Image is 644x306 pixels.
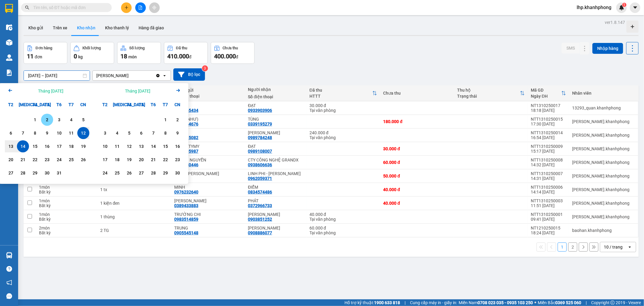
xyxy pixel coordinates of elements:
[39,190,95,194] div: Bất kỳ
[5,127,17,139] div: Choose Thứ Hai, tháng 10 6 2025. It's available.
[572,214,635,219] div: kim.khanhphong
[79,129,88,137] div: 12
[531,162,566,167] div: 14:32 [DATE]
[100,228,168,233] div: 2 TG
[306,85,380,101] th: Toggle SortBy
[152,5,156,10] span: aim
[39,198,95,203] div: 1 món
[101,156,109,163] div: 17
[248,171,303,176] div: LINH PHI - TÂN PHƯƠNG
[123,99,135,111] div: T4
[248,212,303,217] div: NGUYỄN PHAN VINH
[383,91,451,96] div: Chưa thu
[67,116,75,123] div: 4
[96,73,129,79] div: [PERSON_NAME]
[43,156,51,163] div: 23
[7,156,15,163] div: 20
[65,154,77,166] div: Choose Thứ Bảy, tháng 10 25 2025. It's available.
[135,167,147,179] div: Choose Thứ Năm, tháng 11 27 2025. It's available.
[79,156,88,163] div: 26
[65,127,77,139] div: Choose Thứ Bảy, tháng 10 11 2025. It's available.
[70,42,114,64] button: Khối lượng0kg
[121,2,132,13] button: plus
[562,43,580,54] button: SMS
[619,5,624,10] img: icon-new-feature
[171,140,184,152] div: Choose Chủ Nhật, tháng 11 16 2025. It's available.
[29,167,41,179] div: Choose Thứ Tư, tháng 10 29 2025. It's available.
[383,187,451,192] div: 40.000 đ
[77,114,89,126] div: Choose Chủ Nhật, tháng 10 5 2025. It's available.
[175,87,182,94] svg: Arrow Right
[531,122,566,126] div: 17:30 [DATE]
[125,169,133,177] div: 26
[24,42,67,64] button: Đơn hàng11đơn
[53,114,65,126] div: Choose Thứ Sáu, tháng 10 3 2025. It's available.
[383,201,451,206] div: 40.000 đ
[531,144,566,149] div: NTT1310250009
[138,5,143,10] span: file-add
[531,198,566,203] div: NTT1310250003
[43,143,51,150] div: 16
[135,2,146,13] button: file-add
[53,167,65,179] div: Choose Thứ Sáu, tháng 10 31 2025. It's available.
[223,46,238,50] div: Chưa thu
[6,70,12,76] img: solution-icon
[211,42,255,64] button: Chưa thu400.000đ
[111,99,123,111] div: [MEDICAL_DATA]
[113,143,121,150] div: 11
[248,149,272,154] div: 0989108007
[161,156,170,163] div: 22
[39,217,95,222] div: Bất kỳ
[155,73,160,78] svg: Clear value
[55,169,63,177] div: 31
[147,154,159,166] div: Choose Thứ Sáu, tháng 11 21 2025. It's available.
[6,24,12,31] img: warehouse-icon
[531,135,566,140] div: 16:54 [DATE]
[531,190,566,194] div: 14:14 [DATE]
[99,127,111,139] div: Choose Thứ Hai, tháng 11 3 2025. It's available.
[39,212,95,217] div: 1 món
[309,88,372,93] div: Đã thu
[633,5,638,10] span: caret-down
[528,85,569,101] th: Toggle SortBy
[65,140,77,152] div: Choose Thứ Bảy, tháng 10 18 2025. It's available.
[572,201,635,206] div: kim.khanhphong
[125,88,150,94] div: Tháng [DATE]
[176,46,187,50] div: Đã thu
[147,99,159,111] div: T6
[99,167,111,179] div: Choose Thứ Hai, tháng 11 24 2025. It's available.
[159,154,171,166] div: Choose Thứ Bảy, tháng 11 22 2025. It's available.
[174,203,198,208] div: 0389433883
[100,214,168,219] div: 1 thùng
[236,54,238,59] span: đ
[17,140,29,152] div: Selected end date. Thứ Ba, tháng 10 14 2025. It's available.
[29,99,41,111] div: T4
[531,88,561,93] div: Mã GD
[41,154,53,166] div: Choose Thứ Năm, tháng 10 23 2025. It's available.
[31,116,39,123] div: 1
[6,54,12,61] img: warehouse-icon
[77,140,89,152] div: Choose Chủ Nhật, tháng 10 19 2025. It's available.
[171,99,184,111] div: CN
[174,217,198,222] div: 0983514859
[100,21,134,35] button: Kho thanh lý
[111,127,123,139] div: Choose Thứ Ba, tháng 11 4 2025. It's available.
[24,21,48,35] button: Kho gửi
[41,99,53,111] div: T5
[101,143,109,150] div: 10
[53,140,65,152] div: Choose Thứ Sáu, tháng 10 17 2025. It's available.
[39,226,95,230] div: 2 món
[41,167,53,179] div: Choose Thứ Năm, tháng 10 30 2025. It's available.
[36,46,52,50] div: Đơn hàng
[135,99,147,111] div: T5
[248,198,303,203] div: PHÁT
[174,94,242,99] div: Số điện thoại
[161,129,170,137] div: 8
[55,156,63,163] div: 24
[129,46,145,50] div: Số lượng
[173,129,182,137] div: 9
[164,42,208,64] button: Đã thu410.000đ
[309,130,377,135] div: 240.000 đ
[74,53,77,60] span: 0
[531,117,566,122] div: NTT1310250015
